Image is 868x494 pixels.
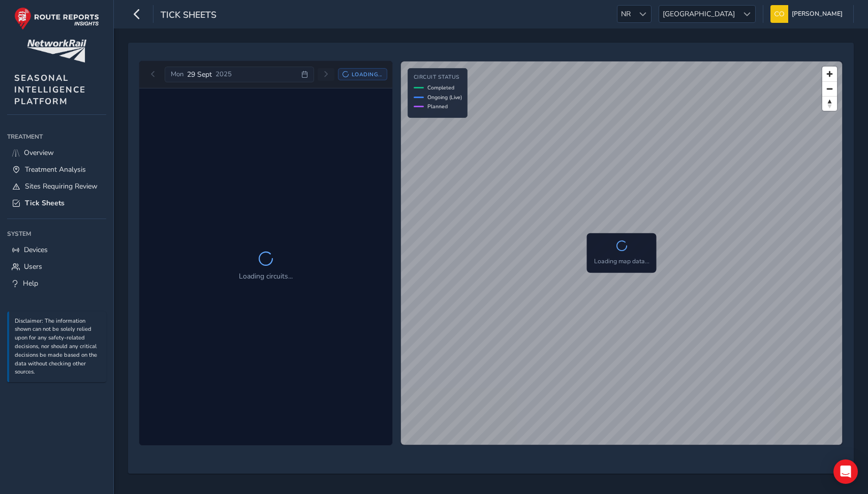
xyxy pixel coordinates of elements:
[414,74,462,81] h4: Circuit Status
[14,7,99,30] img: rr logo
[427,84,454,91] span: Completed
[171,70,183,79] span: Mon
[792,5,843,23] span: [PERSON_NAME]
[23,279,38,288] span: Help
[770,5,846,23] button: [PERSON_NAME]
[25,165,86,174] span: Treatment Analysis
[239,271,293,282] p: Loading circuits...
[7,226,106,241] div: System
[427,94,462,101] span: Ongoing (Live)
[401,61,842,445] canvas: Map
[7,161,106,178] a: Treatment Analysis
[7,241,106,258] a: Devices
[822,67,837,81] button: Zoom in
[14,72,86,107] span: SEASONAL INTELLIGENCE PLATFORM
[7,195,106,211] a: Tick Sheets
[7,275,106,292] a: Help
[25,198,65,208] span: Tick Sheets
[617,6,634,22] span: NR
[659,6,738,22] span: [GEOGRAPHIC_DATA]
[215,70,232,79] span: 2025
[833,459,858,484] div: Open Intercom Messenger
[770,5,788,23] img: diamond-layout
[25,181,98,191] span: Sites Requiring Review
[594,257,649,266] p: Loading map data...
[24,262,42,271] span: Users
[24,245,48,255] span: Devices
[822,96,837,111] button: Reset bearing to north
[161,9,216,23] span: Tick Sheets
[7,178,106,195] a: Sites Requiring Review
[27,40,86,63] img: customer logo
[822,81,837,96] button: Zoom out
[15,317,101,377] p: Disclaimer: The information shown can not be solely relied upon for any safety-related decisions,...
[427,103,448,110] span: Planned
[7,129,106,144] div: Treatment
[7,144,106,161] a: Overview
[352,71,382,78] span: Loading...
[187,70,212,79] span: 29 Sept
[24,148,54,158] span: Overview
[7,258,106,275] a: Users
